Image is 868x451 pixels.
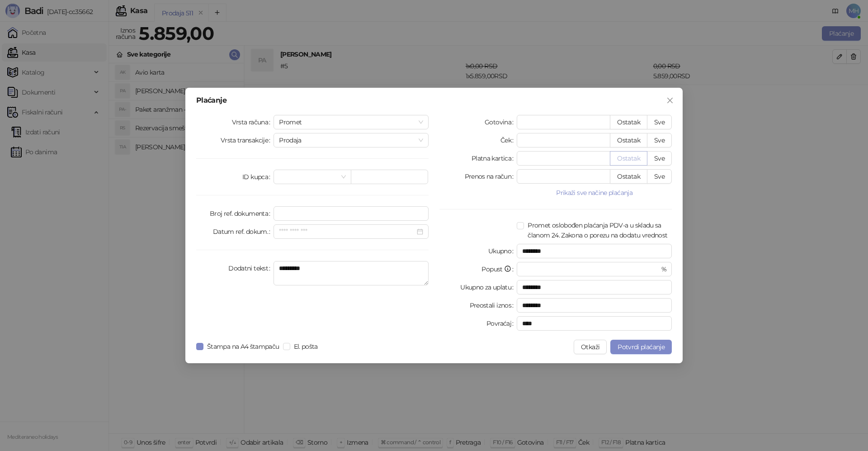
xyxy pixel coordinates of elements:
label: Dodatni tekst [228,261,274,275]
div: Plaćanje [196,97,672,104]
input: Popust [522,262,659,276]
button: Prikaži sve načine plaćanja [517,187,672,198]
button: Sve [647,115,672,129]
button: Sve [647,151,672,166]
input: Datum ref. dokum. [279,227,415,237]
span: Prodaja [279,133,423,147]
label: Datum ref. dokum. [213,224,274,239]
label: Vrsta transakcije [221,133,274,147]
button: Potvrdi plaćanje [610,340,672,354]
input: Broj ref. dokumenta [274,206,429,221]
textarea: Dodatni tekst [274,261,429,285]
button: Ostatak [610,169,647,184]
label: Ukupno [488,244,517,258]
span: Promet oslobođen plaćanja PDV-a u skladu sa članom 24. Zakona o porezu na dodatu vrednost [524,220,672,240]
span: Zatvori [663,97,677,104]
label: Prenos na račun [465,169,517,184]
label: Popust [481,262,517,276]
button: Sve [647,133,672,147]
span: Štampa na A4 štampaču [203,342,283,351]
label: Povraćaj [486,316,517,331]
button: Ostatak [610,151,647,166]
span: El. pošta [290,342,321,351]
button: Ostatak [610,133,647,147]
button: Otkaži [574,340,607,354]
label: Platna kartica [472,151,517,166]
span: Promet [279,115,423,129]
button: Sve [647,169,672,184]
label: Gotovina [485,115,517,129]
label: Ček [500,133,517,147]
span: close [666,97,674,104]
label: Preostali iznos [470,298,517,313]
label: ID kupca [242,170,274,184]
button: Ostatak [610,115,647,129]
label: Vrsta računa [232,115,274,129]
label: Broj ref. dokumenta [210,206,274,221]
button: Close [663,93,677,108]
label: Ukupno za uplatu [460,280,517,294]
span: Potvrdi plaćanje [618,343,665,351]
